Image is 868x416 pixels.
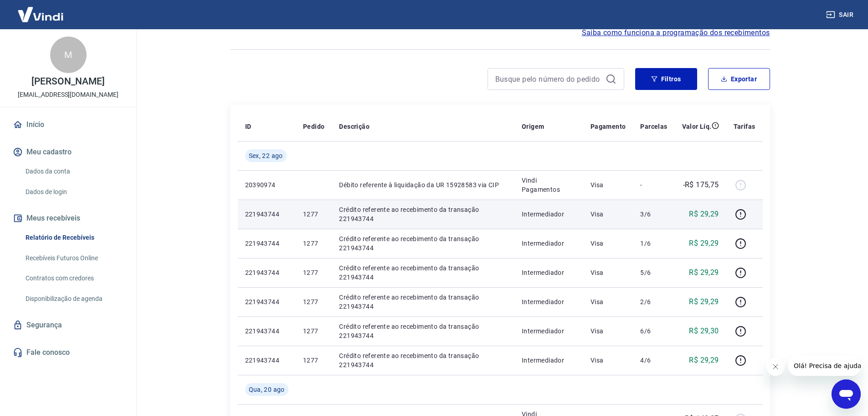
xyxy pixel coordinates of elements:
[22,162,125,181] a: Dados da conta
[640,210,667,219] p: 3/6
[591,122,626,131] p: Pagamento
[640,239,667,248] p: 1/6
[635,68,697,90] button: Filtros
[245,297,288,306] p: 221943744
[11,142,125,162] button: Meu cadastro
[22,228,125,247] a: Relatório de Recebíveis
[640,268,667,277] p: 5/6
[766,358,785,376] iframe: Fechar mensagem
[11,342,125,363] a: Fale conosco
[495,72,602,86] input: Busque pelo número do pedido
[31,77,104,86] p: [PERSON_NAME]
[339,180,507,190] p: Débito referente à liquidação da UR 15928583 via CIP
[245,210,288,219] p: 221943744
[522,210,576,219] p: Intermediador
[522,297,576,306] p: Intermediador
[5,6,77,14] span: Olá! Precisa de ajuda?
[22,290,125,308] a: Disponibilização de agenda
[22,269,125,288] a: Contratos com credores
[303,122,324,131] p: Pedido
[689,326,719,337] p: R$ 29,30
[11,208,125,228] button: Meus recebíveis
[303,297,324,306] p: 1277
[18,90,118,100] p: [EMAIL_ADDRESS][DOMAIN_NAME]
[591,326,626,336] p: Visa
[591,210,626,219] p: Visa
[640,326,667,336] p: 6/6
[303,326,324,336] p: 1277
[591,268,626,277] p: Visa
[640,297,667,306] p: 2/6
[249,151,283,160] span: Sex, 22 ago
[689,355,719,366] p: R$ 29,29
[245,122,252,131] p: ID
[11,315,125,335] a: Segurança
[339,205,507,223] p: Crédito referente ao recebimento da transação 221943744
[22,183,125,201] a: Dados de login
[824,6,857,23] button: Sair
[11,115,125,135] a: Início
[245,268,288,277] p: 221943744
[303,239,324,248] p: 1277
[591,239,626,248] p: Visa
[522,356,576,365] p: Intermediador
[640,180,667,190] p: -
[339,293,507,311] p: Crédito referente ao recebimento da transação 221943744
[339,322,507,340] p: Crédito referente ao recebimento da transação 221943744
[689,209,719,220] p: R$ 29,29
[249,385,285,394] span: Qua, 20 ago
[339,234,507,253] p: Crédito referente ao recebimento da transação 221943744
[339,351,507,369] p: Crédito referente ao recebimento da transação 221943744
[734,122,755,131] p: Tarifas
[708,68,770,90] button: Exportar
[339,122,370,131] p: Descrição
[582,27,770,38] a: Saiba como funciona a programação dos recebimentos
[591,356,626,365] p: Visa
[788,356,861,376] iframe: Mensagem da empresa
[591,297,626,306] p: Visa
[303,210,324,219] p: 1277
[683,179,719,190] p: -R$ 175,75
[245,356,288,365] p: 221943744
[245,239,288,248] p: 221943744
[640,356,667,365] p: 4/6
[522,239,576,248] p: Intermediador
[50,37,87,73] div: M
[339,263,507,282] p: Crédito referente ao recebimento da transação 221943744
[522,176,576,194] p: Vindi Pagamentos
[522,268,576,277] p: Intermediador
[689,238,719,249] p: R$ 29,29
[832,379,861,409] iframe: Botão para abrir a janela de mensagens
[22,249,125,268] a: Recebíveis Futuros Online
[245,180,288,190] p: 20390974
[689,267,719,278] p: R$ 29,29
[245,326,288,336] p: 221943744
[522,122,544,131] p: Origem
[682,122,712,131] p: Valor Líq.
[11,0,70,28] img: Vindi
[303,268,324,277] p: 1277
[640,122,667,131] p: Parcelas
[591,180,626,190] p: Visa
[303,356,324,365] p: 1277
[689,296,719,307] p: R$ 29,29
[522,326,576,336] p: Intermediador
